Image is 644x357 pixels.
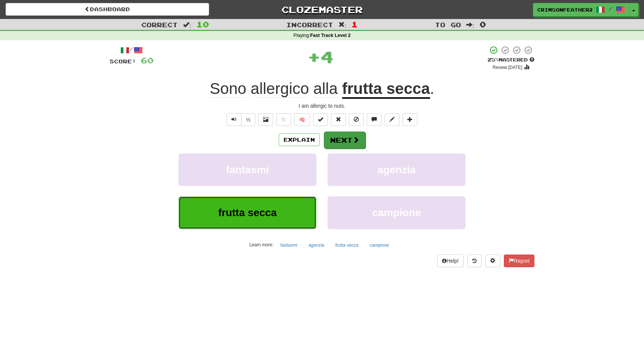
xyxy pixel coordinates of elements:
[435,21,461,28] span: To go
[110,102,534,110] div: I am allergic to nuts.
[251,80,309,98] span: allergico
[286,21,333,28] span: Incorrect
[467,255,482,267] button: Round history (alt+y)
[385,113,400,126] button: Edit sentence (alt+d)
[480,20,486,29] span: 0
[183,22,191,28] span: :
[487,57,534,63] div: Mastered
[179,154,316,186] button: fantasmi
[258,113,273,126] button: Show image (alt+x)
[402,113,417,126] button: Add to collection (alt+a)
[226,164,269,176] span: fantasmi
[276,240,301,251] button: fantasmi
[141,21,178,28] span: Correct
[294,113,310,126] button: 🧠
[304,240,328,251] button: agenzia
[342,80,430,99] u: frutta secca
[210,80,246,98] span: Sono
[493,65,523,70] small: Review: [DATE]
[179,196,316,229] button: frutta secca
[313,113,328,126] button: Set this sentence to 100% Mastered (alt+m)
[218,207,277,218] span: frutta secca
[338,22,347,28] span: :
[367,113,382,126] button: Discuss sentence (alt+u)
[310,33,351,38] strong: Fast Track Level 2
[487,57,499,63] span: 25 %
[349,113,364,126] button: Ignore sentence (alt+i)
[279,133,320,146] button: Explain
[220,3,424,16] a: Clozemaster
[241,113,255,126] button: ½
[533,3,629,16] a: CrimsonFeather2906 /
[537,6,592,13] span: CrimsonFeather2906
[437,255,464,267] button: Help!
[351,20,358,29] span: 1
[141,56,154,65] span: 60
[196,20,209,29] span: 10
[313,80,338,98] span: alla
[6,3,209,16] a: Dashboard
[307,45,321,68] span: +
[609,6,612,11] span: /
[430,80,435,97] span: .
[324,132,366,149] button: Next
[276,113,291,126] button: Favorite sentence (alt+f)
[328,196,465,229] button: campione
[328,154,465,186] button: agenzia
[110,45,154,55] div: /
[225,113,255,126] div: Text-to-speech controls
[331,240,363,251] button: frutta secca
[466,22,474,28] span: :
[504,255,534,267] button: Report
[110,58,136,64] span: Score:
[321,47,334,66] span: 4
[331,113,346,126] button: Reset to 0% Mastered (alt+r)
[378,164,416,176] span: agenzia
[227,113,241,126] button: Play sentence audio (ctl+space)
[372,207,421,218] span: campione
[366,240,393,251] button: campione
[249,242,273,247] small: Learn more:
